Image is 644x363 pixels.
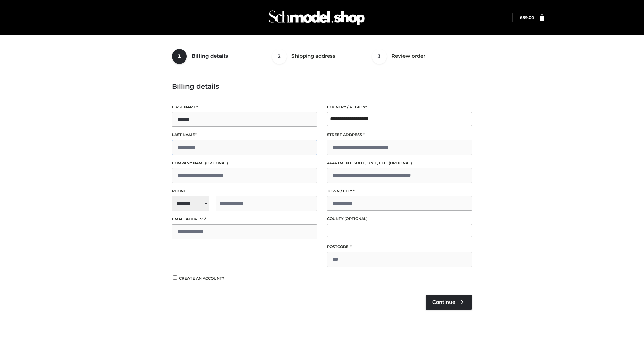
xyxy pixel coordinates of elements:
label: Town / City [327,188,472,194]
h3: Billing details [172,82,472,90]
label: Apartment, suite, unit, etc. [327,160,472,166]
span: (optional) [389,161,412,165]
span: (optional) [205,161,228,165]
label: Postcode [327,244,472,250]
label: Street address [327,132,472,138]
input: Create an account? [172,275,178,280]
label: Company name [172,160,317,166]
bdi: 89.00 [520,15,534,20]
label: Email address [172,216,317,223]
span: £ [520,15,522,20]
label: County [327,216,472,222]
label: First name [172,104,317,110]
img: Schmodel Admin 964 [266,4,367,31]
span: Create an account? [179,276,224,281]
a: £89.00 [520,15,534,20]
label: Last name [172,132,317,138]
label: Phone [172,188,317,194]
span: Continue [432,299,455,305]
a: Continue [426,295,472,310]
label: Country / Region [327,104,472,110]
span: (optional) [344,216,368,221]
